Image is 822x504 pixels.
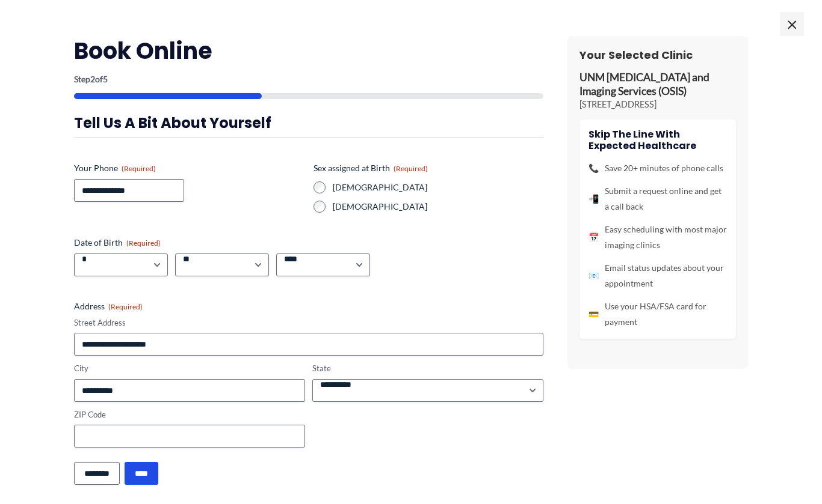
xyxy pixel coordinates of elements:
[103,74,108,84] span: 5
[394,164,428,173] span: (Required)
[333,201,543,213] label: [DEMOGRAPHIC_DATA]
[74,363,305,374] label: City
[589,229,599,245] span: 📅
[333,181,543,193] label: [DEMOGRAPHIC_DATA]
[74,36,543,65] h2: Book Online
[90,74,95,84] span: 2
[589,268,599,284] span: 📧
[122,164,156,173] span: (Required)
[74,409,305,421] label: ZIP Code
[780,12,804,36] span: ×
[579,48,736,62] h3: Your Selected Clinic
[589,160,599,176] span: 📞
[589,160,727,176] li: Save 20+ minutes of phone calls
[589,299,727,330] li: Use your HSA/FSA card for payment
[579,71,736,99] p: UNM [MEDICAL_DATA] and Imaging Services (OSIS)
[108,302,143,311] span: (Required)
[589,260,727,291] li: Email status updates about your appointment
[589,222,727,253] li: Easy scheduling with most major imaging clinics
[74,75,543,83] p: Step of
[312,363,543,374] label: State
[74,300,143,312] legend: Address
[589,306,599,322] span: 💳
[589,191,599,207] span: 📲
[579,99,736,111] p: [STREET_ADDRESS]
[74,162,304,174] label: Your Phone
[589,183,727,214] li: Submit a request online and get a call back
[74,114,543,132] h3: Tell us a bit about yourself
[126,238,161,247] span: (Required)
[74,317,543,329] label: Street Address
[74,237,161,249] legend: Date of Birth
[314,162,428,174] legend: Sex assigned at Birth
[589,129,727,151] h4: Skip the line with Expected Healthcare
